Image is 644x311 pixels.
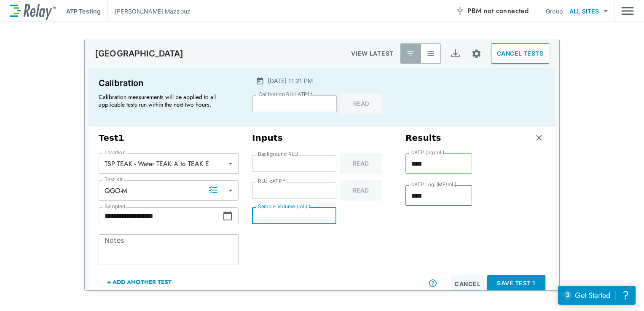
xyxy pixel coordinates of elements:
label: Sampled [105,204,126,209]
input: Choose date, selected date is Aug 14, 2025 [99,207,223,224]
p: Group: [546,7,565,16]
p: [GEOGRAPHIC_DATA] [95,48,184,59]
p: [PERSON_NAME] Mazzouz [115,7,191,16]
iframe: Resource center [558,286,636,305]
p: ATP Testing [66,7,101,16]
img: Export Icon [450,48,461,59]
label: Calibration RLU ATP1 [258,91,313,97]
button: Save Test 1 [487,275,545,292]
img: Settings Icon [471,48,482,59]
p: Calibration [99,76,237,90]
p: VIEW LATEST [351,48,394,59]
img: Offline Icon [456,7,464,15]
img: Latest [406,49,415,58]
label: Background RLU [258,151,298,157]
p: [DATE] 11:21 PM [268,76,313,85]
h3: Results [405,133,441,143]
button: Export [445,43,465,64]
button: Site setup [465,43,488,65]
h3: Test 1 [99,133,239,143]
button: CANCEL TESTS [491,43,549,64]
img: View All [427,49,435,58]
span: PBM [467,5,529,17]
div: TSP TEAK - Water TEAK A to TEAK E [99,155,239,172]
img: Drawer Icon [621,3,634,19]
button: Main menu [621,3,634,19]
div: QGO-M [99,182,239,199]
span: not connected [484,6,529,16]
label: cATP Log (ME/mL) [411,182,456,188]
label: Sample Volume (mL) [258,204,311,209]
button: Cancel [451,275,484,292]
h3: Inputs [252,133,392,143]
img: LuminUltra Relay [10,2,56,20]
label: RLU cATP [258,178,285,184]
p: Calibration measurements will be applied to all applicable tests run within the next two hours. [99,93,233,108]
button: PBM not connected [452,3,532,19]
label: Location [105,150,126,155]
img: Calender Icon [256,77,264,85]
button: + Add Another Test [99,272,180,292]
label: Test Kit [105,177,123,182]
label: cATP (pg/mL) [411,150,445,155]
img: Remove [535,134,543,142]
